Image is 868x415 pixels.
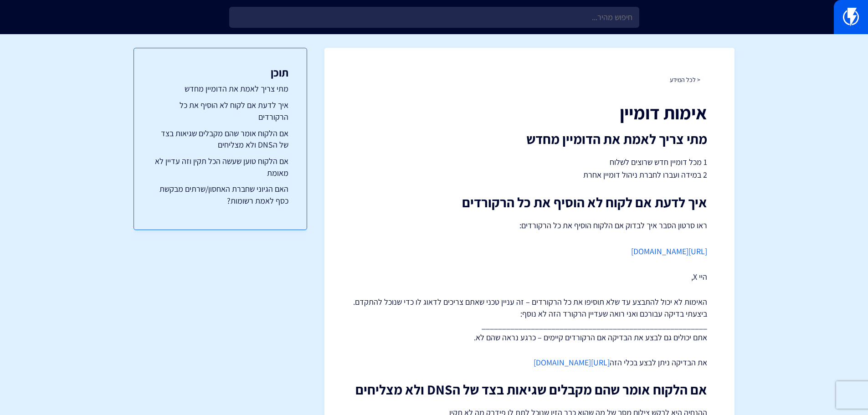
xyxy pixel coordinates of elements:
[152,155,288,179] a: אם הלקוח טוען שעשה הכל תקין וזה עדיין לא מאומת
[152,83,288,95] a: מתי צריך לאמת את הדומיין מחדש
[229,7,639,28] input: חיפוש מהיר...
[352,102,707,123] h1: אימות דומיין
[352,271,707,283] p: היי X,
[152,67,288,78] h3: תוכן
[352,132,707,147] h2: מתי צריך לאמת את הדומיין מחדש
[352,382,707,397] h2: אם הלקוח אומר שהם מקבלים שגיאות בצד של הDNS ולא מצליחים
[352,219,707,232] p: ראו סרטון הסבר איך לבדוק אם הלקוח הוסיף את כל הרקורדים:
[352,357,707,369] p: את הבדיקה ניתן לבצע בכלי הזה
[352,296,707,343] p: האימות לא יכול להתבצע עד שלא תוסיפו את כל הרקורדים – זה עניין טכני שאתם צריכים לדאוג לו כדי שנוכל...
[352,156,707,181] p: 1 מכל דומיין חדש שרוצים לשלוח 2 במידה ועברו לחברת ניהול דומיין אחרת
[152,183,288,206] a: האם הגיוני שחברת האחסון/שרתים מבקשת כסף לאמת רשומות?
[670,76,700,84] a: < לכל המידע
[631,246,707,256] a: [URL][DOMAIN_NAME]
[152,128,288,151] a: אם הלקוח אומר שהם מקבלים שגיאות בצד של הDNS ולא מצליחים
[152,99,288,123] a: איך לדעת אם לקוח לא הוסיף את כל הרקורדים
[352,195,707,210] h2: איך לדעת אם לקוח לא הוסיף את כל הרקורדים
[534,357,610,368] a: [URL][DOMAIN_NAME]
